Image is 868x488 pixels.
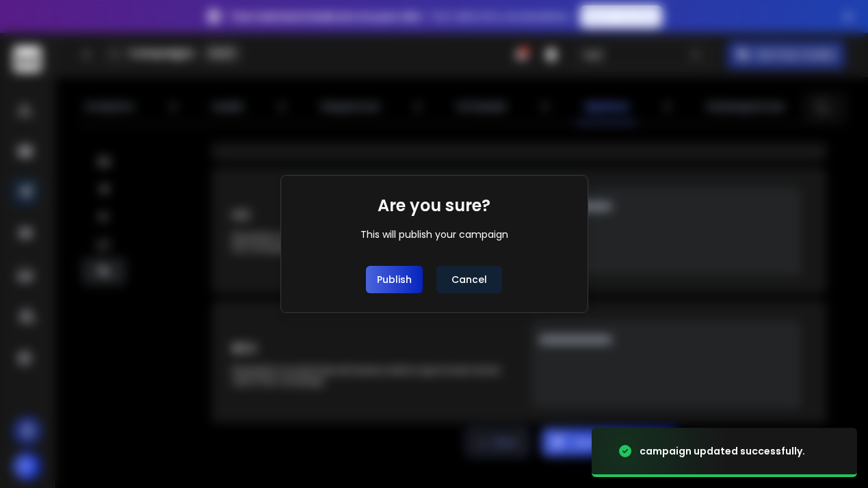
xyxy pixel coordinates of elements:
[640,444,805,458] div: campaign updated successfully.
[378,195,490,217] h1: Are you sure?
[366,266,423,293] button: Publish
[436,266,502,293] button: Cancel
[360,228,508,241] div: This will publish your campaign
